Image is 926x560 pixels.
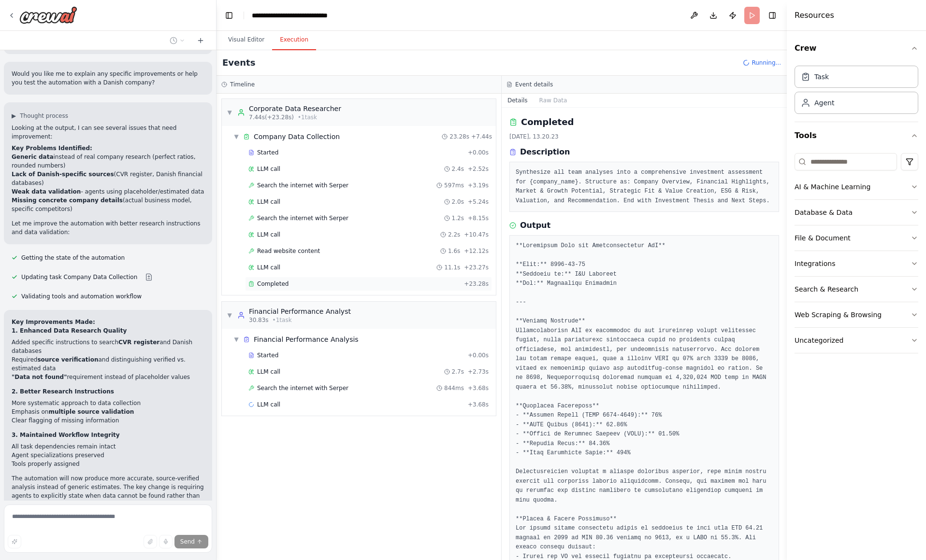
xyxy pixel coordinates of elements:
[814,98,834,108] div: Agent
[468,214,489,222] span: + 8.15s
[21,273,137,281] span: Updating task Company Data Collection
[468,149,489,156] span: + 0.00s
[520,220,550,231] h3: Output
[464,247,489,255] span: + 12.12s
[464,264,489,271] span: + 23.27s
[795,233,851,243] div: File & Document
[814,72,829,82] div: Task
[766,9,779,22] button: Hide right sidebar
[448,231,460,238] span: 2.2s
[12,153,204,170] li: instead of real company research (perfect ratios, rounded numbers)
[12,197,123,204] strong: Missing concrete company details
[12,399,204,407] li: More systematic approach to data collection
[464,231,489,238] span: + 10.47s
[468,351,489,359] span: + 0.00s
[452,165,464,173] span: 2.4s
[795,208,853,217] div: Database & Data
[12,187,204,196] li: - agents using placeholder/estimated data
[8,535,21,548] button: Improve this prompt
[180,538,195,546] span: Send
[795,200,918,225] button: Database & Data
[444,264,460,271] span: 11.1s
[468,384,489,392] span: + 3.68s
[257,351,278,359] span: Started
[795,310,882,320] div: Web Scraping & Browsing
[249,104,341,113] div: Corporate Data Researcher
[520,146,570,158] h3: Description
[12,338,204,355] li: Added specific instructions to search and Danish databases
[795,259,835,268] div: Integrations
[452,214,464,222] span: 1.2s
[12,432,120,438] strong: 3. Maintained Workflow Integrity
[257,198,280,206] span: LLM call
[12,112,16,120] span: ▶
[12,373,204,381] li: requirement instead of placeholder values
[12,145,92,152] strong: Key Problems Identified:
[795,62,918,122] div: Crew
[468,182,489,189] span: + 3.19s
[257,368,280,376] span: LLM call
[12,374,67,380] strong: "Data not found"
[257,231,280,238] span: LLM call
[12,442,204,451] li: All task dependencies remain intact
[468,198,489,206] span: + 5.24s
[752,59,781,67] span: Running...
[12,188,81,195] strong: Weak data validation
[257,214,348,222] span: Search the internet with Serper
[257,165,280,173] span: LLM call
[452,198,464,206] span: 2.0s
[249,307,351,316] div: Financial Performance Analyst
[795,174,918,199] button: AI & Machine Learning
[174,535,208,548] button: Send
[464,280,489,288] span: + 23.28s
[12,170,204,187] li: (CVR register, Danish financial databases)
[230,81,255,88] h3: Timeline
[257,401,280,408] span: LLM call
[272,30,316,50] button: Execution
[795,302,918,327] button: Web Scraping & Browsing
[468,401,489,408] span: + 3.68s
[444,384,464,392] span: 844ms
[795,182,870,192] div: AI & Machine Learning
[534,94,573,107] button: Raw Data
[795,10,834,21] h4: Resources
[273,316,292,324] span: • 1 task
[257,247,320,255] span: Read website content
[448,247,460,255] span: 1.6s
[257,149,278,156] span: Started
[444,182,464,189] span: 597ms
[12,451,204,460] li: Agent specializations preserved
[515,81,553,88] h3: Event details
[257,182,348,189] span: Search the internet with Serper
[159,535,173,548] button: Click to speak your automation idea
[12,154,54,160] strong: Generic data
[227,109,232,116] span: ▼
[12,112,68,120] button: ▶Thought process
[12,171,114,178] strong: Lack of Danish-specific sources
[12,416,204,425] li: Clear flagging of missing information
[452,368,464,376] span: 2.7s
[449,133,469,140] span: 23.28s
[257,384,348,392] span: Search the internet with Serper
[468,165,489,173] span: + 2.52s
[795,35,918,62] button: Crew
[795,328,918,353] button: Uncategorized
[118,339,159,346] strong: CVR register
[516,168,773,206] pre: Synthesize all team analyses into a comprehensive investment assessment for {company_name}. Struc...
[233,336,239,343] span: ▼
[502,94,534,107] button: Details
[249,113,294,121] span: 7.44s (+23.28s)
[254,335,359,344] span: Financial Performance Analysis
[257,280,289,288] span: Completed
[795,251,918,276] button: Integrations
[521,115,574,129] h2: Completed
[12,124,204,141] p: Looking at the output, I can see several issues that need improvement:
[12,196,204,213] li: (actual business model, specific competitors)
[254,132,340,141] span: Company Data Collection
[468,368,489,376] span: + 2.73s
[12,319,95,325] strong: Key Improvements Made:
[12,460,204,468] li: Tools properly assigned
[795,149,918,361] div: Tools
[509,133,779,140] div: [DATE], 13.20.23
[193,35,208,46] button: Start a new chat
